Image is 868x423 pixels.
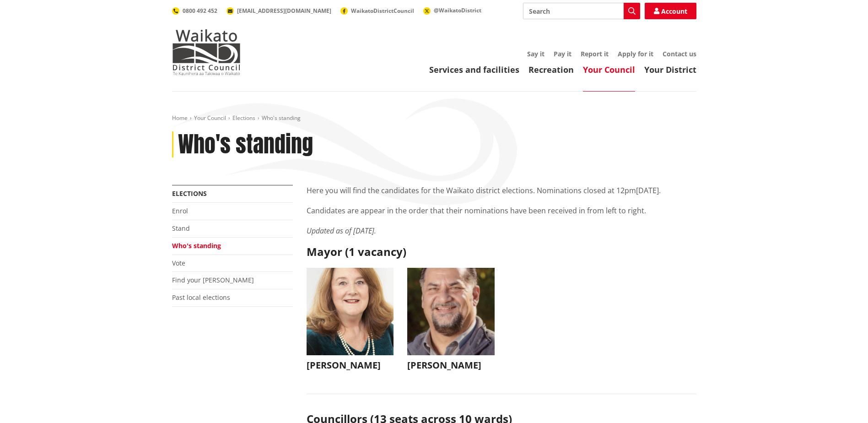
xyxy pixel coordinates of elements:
[434,6,481,14] span: @WaikatoDistrict
[172,29,241,75] img: Waikato District Council - Te Kaunihera aa Takiwaa o Waikato
[351,7,414,15] span: WaikatoDistrictCouncil
[172,293,230,302] a: Past local elections
[528,64,574,75] a: Recreation
[663,49,696,58] a: Contact us
[172,114,188,122] a: Home
[644,64,696,75] a: Your District
[172,276,254,284] a: Find your [PERSON_NAME]
[307,205,696,216] p: Candidates are appear in the order that their nominations have been received in from left to right.
[307,185,696,196] p: Here you will find the candidates for the Waikato district elections. Nominations closed at 12pm[...
[172,259,185,267] a: Vote
[523,3,640,19] input: Search input
[232,114,255,122] a: Elections
[407,360,495,371] h3: [PERSON_NAME]
[645,3,696,19] a: Account
[554,49,571,58] a: Pay it
[172,206,188,215] a: Enrol
[178,131,313,158] h1: Who's standing
[172,224,190,233] a: Stand
[407,268,495,375] button: [PERSON_NAME]
[172,114,696,122] nav: breadcrumb
[172,241,221,250] a: Who's standing
[172,189,207,198] a: Elections
[226,7,331,15] a: [EMAIL_ADDRESS][DOMAIN_NAME]
[172,7,217,15] a: 0800 492 452
[307,268,394,355] img: WO-M__CHURCH_J__UwGuY
[307,226,376,236] em: Updated as of [DATE].
[583,64,635,75] a: Your Council
[307,244,406,259] strong: Mayor (1 vacancy)
[307,268,394,375] button: [PERSON_NAME]
[262,114,301,122] span: Who's standing
[307,360,394,371] h3: [PERSON_NAME]
[183,7,217,15] span: 0800 492 452
[581,49,609,58] a: Report it
[407,268,495,355] img: WO-M__BECH_A__EWN4j
[429,64,519,75] a: Services and facilities
[423,6,481,14] a: @WaikatoDistrict
[194,114,226,122] a: Your Council
[527,49,545,58] a: Say it
[237,7,331,15] span: [EMAIL_ADDRESS][DOMAIN_NAME]
[618,49,653,58] a: Apply for it
[340,7,414,15] a: WaikatoDistrictCouncil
